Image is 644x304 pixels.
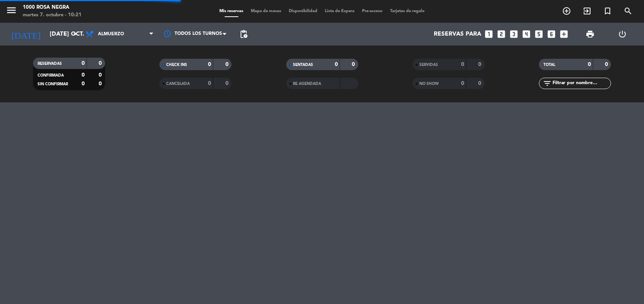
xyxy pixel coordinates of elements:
span: Reservas para [434,31,481,38]
strong: 0 [82,72,85,78]
span: SERVIDAS [419,63,438,67]
i: exit_to_app [583,6,592,16]
span: Disponibilidad [285,9,321,13]
i: looks_6 [546,29,556,39]
strong: 0 [208,62,211,67]
span: pending_actions [239,30,248,39]
span: CONFIRMADA [38,74,64,77]
i: looks_3 [509,29,519,39]
div: martes 7. octubre - 10:21 [23,11,82,19]
i: add_circle_outline [562,6,571,16]
span: Tarjetas de regalo [386,9,428,13]
i: looks_4 [521,29,531,39]
strong: 0 [99,61,103,66]
span: NO SHOW [419,82,439,86]
input: Filtrar por nombre... [552,79,611,88]
strong: 0 [478,81,483,86]
strong: 0 [208,81,211,86]
span: Pre-acceso [358,9,386,13]
i: [DATE] [6,26,46,42]
strong: 0 [335,62,338,67]
i: looks_one [484,29,494,39]
i: add_box [559,29,569,39]
i: menu [6,5,17,16]
span: Almuerzo [98,31,124,37]
span: Mapa de mesas [247,9,285,13]
span: RESERVADAS [38,62,62,66]
span: SIN CONFIRMAR [38,82,68,86]
strong: 0 [225,62,230,67]
i: arrow_drop_down [71,30,80,39]
span: TOTAL [543,63,555,67]
strong: 0 [225,81,230,86]
div: 1000 Rosa Negra [23,4,82,11]
i: search [624,6,633,16]
strong: 0 [82,61,85,66]
i: looks_5 [534,29,544,39]
i: filter_list [543,79,552,88]
strong: 0 [461,81,464,86]
span: RE AGENDADA [293,82,321,86]
span: CHECK INS [166,63,187,67]
i: power_settings_new [618,30,627,39]
strong: 0 [461,62,464,67]
button: menu [6,5,17,19]
i: looks_two [496,29,506,39]
strong: 0 [99,81,103,86]
span: Mis reservas [216,9,247,13]
span: CANCELADA [166,82,190,86]
span: SENTADAS [293,63,313,67]
div: LOG OUT [606,23,638,45]
span: print [586,30,595,39]
strong: 0 [99,72,103,78]
span: Lista de Espera [321,9,358,13]
strong: 0 [605,62,609,67]
strong: 0 [352,62,356,67]
strong: 0 [478,62,483,67]
i: turned_in_not [603,6,612,16]
strong: 0 [82,81,85,86]
strong: 0 [588,62,591,67]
